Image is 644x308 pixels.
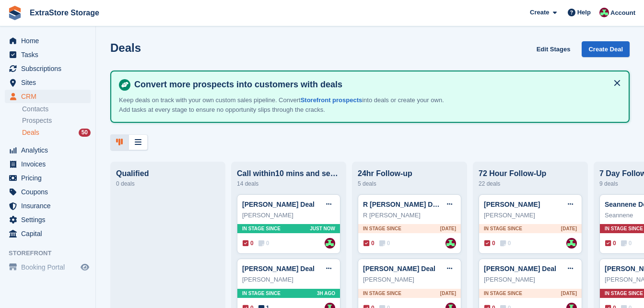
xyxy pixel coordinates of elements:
span: [DATE] [561,290,577,297]
span: Pricing [21,171,79,185]
span: Invoices [21,157,79,171]
span: Home [21,34,79,47]
span: 0 [258,239,269,248]
a: menu [5,185,91,199]
a: Edit Stages [533,41,574,57]
a: menu [5,62,91,75]
h1: Deals [110,41,141,54]
div: R [PERSON_NAME] [363,211,456,220]
a: [PERSON_NAME] Deal [484,265,556,272]
a: menu [5,34,91,47]
div: 22 deals [479,178,582,190]
span: In stage since [605,225,643,232]
span: Deals [22,128,39,137]
span: Help [577,8,591,17]
div: [PERSON_NAME] [242,211,335,220]
a: Storefront prospects [301,96,363,104]
span: Subscriptions [21,62,79,75]
span: Create [530,8,549,17]
a: menu [5,157,91,171]
span: 0 [379,239,390,248]
a: menu [5,143,91,157]
a: Contacts [22,105,91,114]
a: Prospects [22,116,91,126]
img: stora-icon-8386f47178a22dfd0bd8f6a31ec36ba5ce8667c1dd55bd0f319d3a0aa187defe.svg [8,6,22,20]
span: 0 [621,239,632,248]
span: In stage since [484,290,522,297]
span: Prospects [22,116,52,125]
h4: Convert more prospects into customers with deals [130,79,621,90]
a: ExtraStore Storage [26,5,103,21]
span: Insurance [21,199,79,213]
img: Chelsea Parker [599,8,609,17]
span: CRM [21,90,79,103]
a: Chelsea Parker [325,238,335,249]
span: 3H AGO [317,290,335,297]
div: 0 deals [116,178,220,190]
a: R [PERSON_NAME] Deal [363,201,442,208]
span: 0 [363,239,375,248]
div: 50 [79,129,91,137]
div: 72 Hour Follow-Up [479,169,582,178]
a: Create Deal [582,41,630,57]
a: menu [5,261,91,274]
span: [DATE] [561,225,577,232]
span: [DATE] [440,225,456,232]
span: Tasks [21,48,79,61]
p: Keep deals on track with your own custom sales pipeline. Convert into deals or create your own. A... [119,95,455,114]
a: [PERSON_NAME] Deal [242,265,315,272]
a: menu [5,76,91,89]
a: Deals 50 [22,128,91,138]
div: [PERSON_NAME] [484,275,577,284]
span: Booking Portal [21,261,79,274]
a: [PERSON_NAME] Deal [363,265,435,272]
img: Chelsea Parker [566,238,577,249]
span: Capital [21,227,79,240]
div: Qualified [116,169,220,178]
span: Coupons [21,185,79,199]
span: Account [610,8,635,18]
span: 0 [605,239,616,248]
span: Settings [21,213,79,226]
a: menu [5,48,91,61]
a: Preview store [79,261,91,273]
span: In stage since [605,290,643,297]
span: 0 [500,239,511,248]
span: In stage since [242,290,281,297]
a: [PERSON_NAME] Deal [242,201,315,208]
div: [PERSON_NAME] [242,275,335,284]
span: [DATE] [440,290,456,297]
div: 14 deals [237,178,340,190]
img: Chelsea Parker [445,238,456,249]
a: menu [5,227,91,240]
span: In stage since [363,225,401,232]
span: Sites [21,76,79,89]
a: menu [5,171,91,185]
div: [PERSON_NAME] [363,275,456,284]
a: menu [5,213,91,226]
a: menu [5,90,91,103]
a: menu [5,199,91,213]
span: 0 [243,239,254,248]
a: [PERSON_NAME] [484,201,540,208]
span: 0 [484,239,495,248]
div: 24hr Follow-up [358,169,461,178]
span: In stage since [242,225,281,232]
span: In stage since [363,290,401,297]
span: Analytics [21,143,79,157]
div: 5 deals [358,178,461,190]
span: In stage since [484,225,522,232]
div: Call within10 mins and send an Intro email [237,169,340,178]
div: [PERSON_NAME] [484,211,577,220]
span: Storefront [9,249,95,258]
span: Just now [310,225,335,232]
